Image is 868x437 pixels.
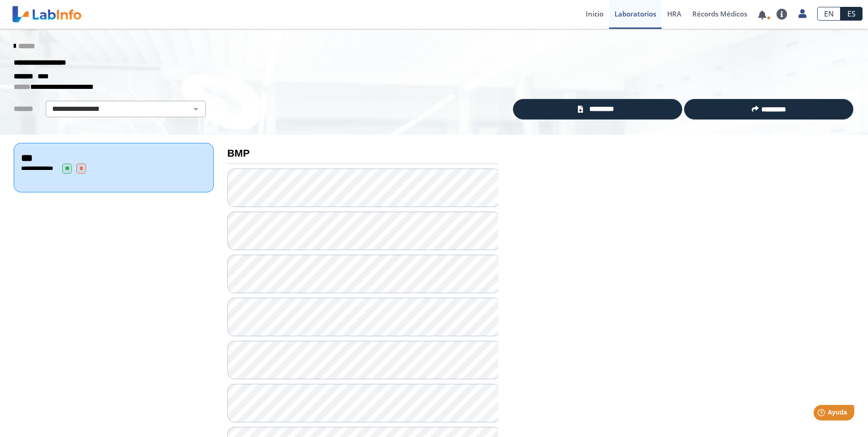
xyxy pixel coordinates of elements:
a: ES [841,7,863,21]
iframe: Help widget launcher [787,401,858,427]
a: EN [817,7,841,21]
b: BMP [227,147,250,159]
span: HRA [667,9,681,18]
